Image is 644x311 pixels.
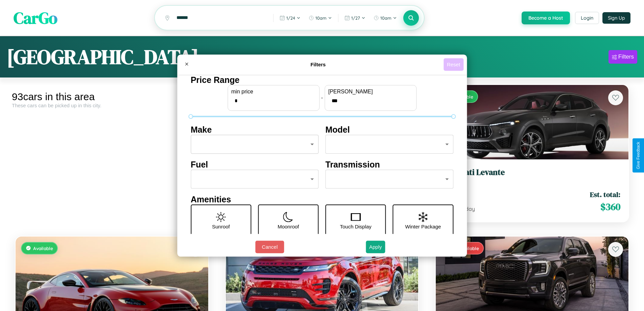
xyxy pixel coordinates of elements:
a: Maserati Levante2017 [444,168,620,184]
div: 93 cars in this area [12,91,212,103]
button: Reset [444,58,463,71]
p: Moonroof [278,222,299,231]
span: 10am [315,15,327,21]
span: Est. total: [590,190,620,199]
h1: [GEOGRAPHIC_DATA] [7,43,199,71]
span: 1 / 27 [351,15,360,21]
p: Winter Package [405,222,441,231]
button: Cancel [255,241,284,253]
div: Give Feedback [636,142,641,169]
button: Become a Host [522,12,570,24]
button: Login [575,12,599,24]
button: 1/24 [276,13,304,23]
label: [PERSON_NAME] [328,89,413,95]
h4: Transmission [326,160,454,170]
span: CarGo [14,7,57,29]
h3: Maserati Levante [444,168,620,177]
h4: Filters [193,62,444,67]
p: - [321,93,323,102]
span: Available [33,245,53,251]
h4: Fuel [191,160,319,170]
span: 1 / 24 [286,15,295,21]
div: These cars can be picked up in this city. [12,103,212,108]
span: / day [461,205,475,212]
h4: Price Range [191,75,453,85]
p: Touch Display [340,222,371,231]
p: Sunroof [212,222,230,231]
button: 1/27 [341,13,369,23]
h4: Model [326,125,454,135]
h4: Make [191,125,319,135]
h4: Amenities [191,195,453,204]
button: 10am [370,13,400,23]
button: Filters [609,50,637,64]
button: 10am [305,13,335,23]
label: min price [231,89,316,95]
span: 10am [380,15,391,21]
span: $ 360 [600,200,620,214]
button: Sign Up [602,12,630,24]
div: Filters [618,53,634,60]
button: Apply [366,241,385,253]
